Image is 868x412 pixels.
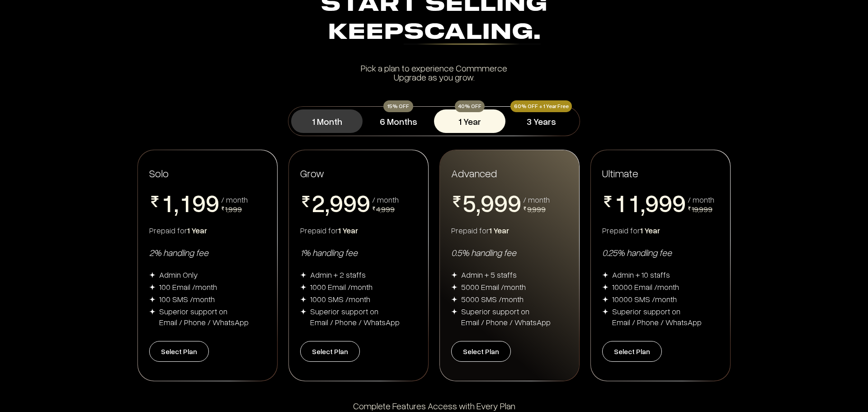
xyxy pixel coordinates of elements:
[476,190,481,218] span: ,
[149,284,156,290] img: img
[300,284,307,290] img: img
[300,225,417,236] div: Prepaid for
[523,195,550,204] div: / month
[225,204,242,214] span: 1,999
[310,294,370,304] div: 1000 SMS /month
[451,246,568,258] div: 0.5% handling fee
[343,190,357,215] span: 9
[451,308,458,315] img: img
[602,246,719,258] div: 0.25% handling fee
[461,281,526,292] div: 5000 Email /month
[451,272,458,278] img: img
[602,284,609,290] img: img
[451,166,497,180] span: Advanced
[672,190,686,215] span: 9
[461,294,524,304] div: 5000 SMS /month
[159,281,217,292] div: 100 Email /month
[141,19,727,47] div: Keep
[300,166,324,180] span: Grow
[602,272,609,278] img: img
[602,296,609,303] img: img
[357,190,370,215] span: 9
[160,215,174,239] span: 2
[455,100,485,112] div: 40% OFF
[311,215,325,239] span: 3
[187,225,207,235] span: 1 Year
[613,190,627,215] span: 1
[461,269,517,280] div: Admin + 5 staffs
[602,308,609,315] img: img
[451,196,462,207] img: pricing-rupee
[310,306,400,327] div: Superior support on Email / Phone / WhatsApp
[627,190,641,215] span: 1
[692,204,712,214] span: 19,999
[602,166,638,180] span: Ultimate
[159,306,249,327] div: Superior support on Email / Phone / WhatsApp
[612,281,679,292] div: 10000 Email /month
[451,341,511,362] button: Select Plan
[141,63,727,81] div: Pick a plan to experience Commmerce Upgrade as you grow.
[300,272,307,278] img: img
[627,215,641,239] span: 2
[489,225,509,235] span: 1 Year
[372,195,399,204] div: / month
[206,190,219,215] span: 9
[505,109,577,133] button: 3 Years
[149,272,156,278] img: img
[291,109,363,133] button: 1 Month
[645,190,659,215] span: 9
[434,109,505,133] button: 1 Year
[481,190,494,215] span: 9
[602,196,613,207] img: pricing-rupee
[612,269,670,280] div: Admin + 10 staffs
[613,215,627,239] span: 2
[159,269,198,280] div: Admin Only
[688,195,714,204] div: / month
[612,306,702,327] div: Superior support on Email / Phone / WhatsApp
[688,207,691,210] img: pricing-rupee
[602,341,662,362] button: Select Plan
[510,100,572,112] div: 60% OFF + 1 Year Free
[338,225,358,235] span: 1 Year
[159,294,215,304] div: 100 SMS /month
[311,190,325,215] span: 2
[330,190,343,215] span: 9
[494,190,508,215] span: 9
[612,294,677,304] div: 10000 SMS /month
[174,190,179,218] span: ,
[451,284,458,290] img: img
[160,190,174,215] span: 1
[602,225,719,236] div: Prepaid for
[523,207,527,210] img: pricing-rupee
[325,190,330,218] span: ,
[300,341,360,362] button: Select Plan
[461,306,551,327] div: Superior support on Email / Phone / WhatsApp
[363,109,434,133] button: 6 Months
[659,190,672,215] span: 9
[508,190,521,215] span: 9
[451,296,458,303] img: img
[300,308,307,315] img: img
[527,204,546,214] span: 9,999
[300,296,307,303] img: img
[300,196,311,207] img: pricing-rupee
[192,190,206,215] span: 9
[149,225,266,236] div: Prepaid for
[310,269,366,280] div: Admin + 2 staffs
[372,207,376,210] img: pricing-rupee
[149,308,156,315] img: img
[451,225,568,236] div: Prepaid for
[376,204,395,214] span: 4,999
[300,246,417,258] div: 1% handling fee
[149,246,266,258] div: 2% handling fee
[221,195,248,204] div: / month
[149,341,209,362] button: Select Plan
[404,22,541,45] div: Scaling.
[640,225,660,235] span: 1 Year
[179,190,192,215] span: 1
[462,190,476,215] span: 5
[149,296,156,303] img: img
[383,100,413,112] div: 15% OFF
[149,166,169,180] span: Solo
[149,196,160,207] img: pricing-rupee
